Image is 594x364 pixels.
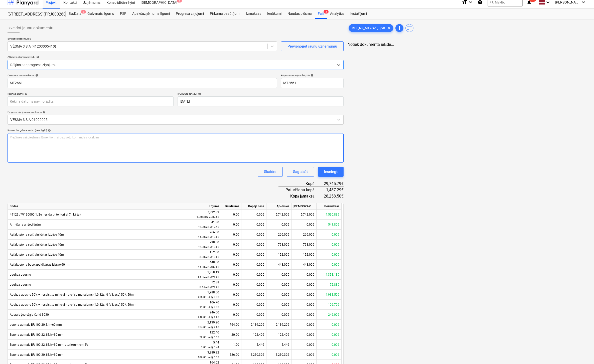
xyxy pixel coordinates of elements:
div: Apņēmies [266,203,291,210]
div: 0.00 [221,240,241,250]
div: 0.00€ [317,240,342,250]
div: Līgums [186,203,221,210]
div: Faili [315,9,327,19]
input: Rēķina datums nav norādīts [8,96,174,106]
div: 122.40€ [241,330,266,340]
div: 246.00€ [317,310,342,320]
small: 764.00 t.m @ 2.80 [198,326,219,328]
div: Skaidrs [264,168,276,175]
span: Betona apmale BR.100.30.15, h=80 mm [10,353,64,356]
div: 448.00€ [291,260,317,270]
span: sort [406,25,412,31]
div: 122.40 [188,330,219,339]
span: Austais ģeorežģis Xgrid 3030 [10,313,49,316]
div: Komentārs grāmatvedim (neobligāti) [8,129,344,132]
div: 0.00€ [291,290,317,300]
span: help [34,74,38,77]
small: 14.00 m2 @ 32.00 [198,266,219,268]
div: Iestatījumi [347,9,370,19]
span: Armēšana ar ģeošūnām [10,223,41,226]
small: 64.06 m3 @ 21.20 [198,276,219,278]
a: Apakšuzņēmuma līgumi [129,9,173,19]
div: Ienākumi [264,9,284,19]
div: 0.00 [221,250,241,260]
div: 1,590.83€ [317,210,342,220]
div: 0.00€ [317,250,342,260]
button: Iesniegt [318,167,344,177]
span: help [24,92,28,95]
div: 0.00€ [241,280,266,290]
span: Asfaltbetona base apakškārtas izbūve 60mm [10,263,70,266]
div: Atlasiet dokumenta veidu [8,55,344,59]
span: auglīga augsne [10,283,31,286]
div: 0.00€ [266,220,291,230]
input: Dokumenta nosaukums [8,78,277,88]
div: 5.44€ [241,340,266,350]
div: 2,139.20 [188,320,219,329]
div: 1.00 [221,340,241,350]
div: 798.00€ [266,240,291,250]
div: -1,487.29€ [322,187,344,193]
span: 3 [81,10,86,14]
span: 49129 / W190000 1. Zemes darbi teritorijai (1. kārta) [10,213,81,216]
span: add [396,25,402,31]
div: 0.00€ [241,310,266,320]
small: 11.00 m2 @ 9.70 [200,306,219,308]
div: PSF [117,9,129,19]
div: Naudas plūsma [284,9,315,19]
div: 3,280.32 [188,350,219,359]
div: 152.00€ [291,250,317,260]
a: Faili2 [315,9,327,19]
div: 0.00€ [291,270,317,280]
div: 0.00€ [266,270,291,280]
div: 448.00€ [266,260,291,270]
button: Skaidrs [258,167,283,177]
span: auglīga augsne [10,273,31,276]
span: help [35,56,39,59]
span: Asfalbtetona surf. virskārtas izbūve 40mm [10,243,67,246]
div: Budžets [66,9,84,19]
div: 0.00€ [291,330,317,340]
span: Asfalbtetona surf. virskārtas izbūve 40mm [10,253,67,256]
div: 448.00 [188,260,219,269]
span: Betona apmale BR.100.22.15, h=80 mm, atgriezumiem 5% [10,343,88,346]
div: 798.00€ [291,240,317,250]
small: 246.00 m2 @ 1.00 [198,316,219,318]
div: 0.00€ [266,280,291,290]
div: 0.00€ [317,340,342,350]
div: Dokumenta nosaukums [8,74,277,77]
div: Paturēšana kopā [278,187,322,193]
small: 14.00 m2 @ 19.00 [198,236,219,238]
span: 2 [324,10,329,14]
small: 536.00 t.m @ 6.12 [198,356,219,358]
div: 72.88 [188,280,219,289]
div: 0.00€ [291,310,317,320]
div: 122.40€ [266,330,291,340]
div: 0.00 [221,230,241,240]
div: 20.00 [221,330,241,340]
a: Izmaksas [243,9,264,19]
div: 0.00€ [241,220,266,230]
div: 3,280.32€ [266,350,291,360]
div: 1,358.13€ [317,270,342,280]
div: [DEMOGRAPHIC_DATA] izmaksas [291,203,317,210]
div: 1,358.13 [188,270,219,279]
div: 0.00 [221,270,241,280]
small: 3.44 m3 @ 21.20 [200,286,219,288]
div: 0.00€ [317,260,342,270]
div: 541.80 [188,220,219,229]
div: Progresa ziņojumi [173,9,207,19]
button: Saglabāt [287,167,314,177]
div: Kopā [278,181,322,187]
small: 1.00 kpl @ 7,332.83 [197,216,219,218]
div: 5.44€ [266,340,291,350]
div: Pirkuma pasūtījumi [207,9,243,19]
button: Pievienojiet jaunu uzņēmumu [281,41,344,51]
div: 0.00€ [291,220,317,230]
div: Rēķina datums [8,92,174,95]
div: 246.00 [188,310,219,319]
div: 0.00€ [317,320,342,330]
div: 0.00€ [291,320,317,330]
div: Kopā jāmaksā [278,193,322,199]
